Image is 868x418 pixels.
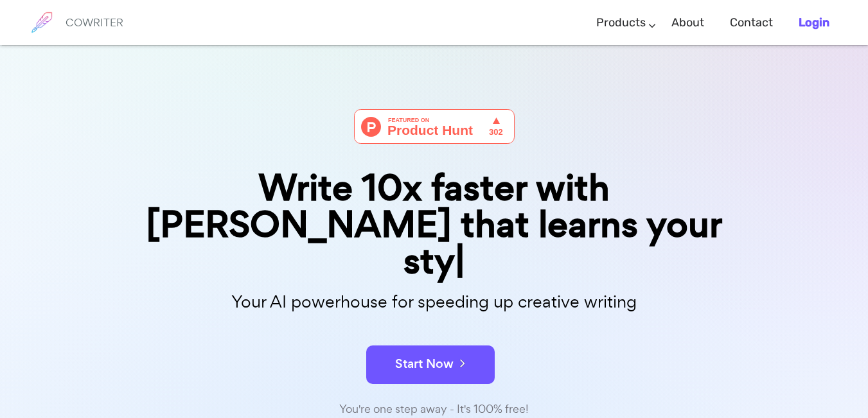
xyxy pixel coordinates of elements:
h6: COWRITER [66,17,123,28]
a: Login [799,4,829,42]
p: Your AI powerhouse for speeding up creative writing [113,288,756,316]
img: brand logo [26,6,58,39]
a: Contact [730,4,773,42]
b: Login [799,15,829,30]
button: Start Now [366,345,495,384]
img: Cowriter - Your AI buddy for speeding up creative writing | Product Hunt [354,109,515,144]
a: About [671,4,704,42]
div: Write 10x faster with [PERSON_NAME] that learns your sty [113,170,756,280]
a: Products [596,4,646,42]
